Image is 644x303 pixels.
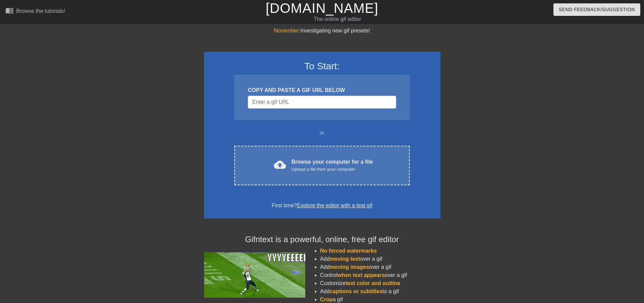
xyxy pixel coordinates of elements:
h3: To Start: [213,61,432,72]
span: captions or subtitles [330,288,382,294]
div: The online gif editor [218,15,457,23]
span: moving text [330,256,360,262]
span: cloud_upload [274,159,286,171]
span: menu_book [5,6,14,15]
div: Browse your computer for a file [291,158,373,173]
li: Control over a gif [320,271,440,279]
a: [DOMAIN_NAME] [266,1,378,16]
span: text color and outline [345,280,400,286]
a: Explore the editor with a test gif [297,203,372,208]
div: or [221,129,423,137]
li: Add over a gif [320,263,440,271]
div: COPY AND PASTE A GIF URL BELOW [248,86,396,94]
span: November: [274,28,300,33]
input: Username [248,96,396,109]
li: Add over a gif [320,255,440,263]
h4: Gifntext is a powerful, online, free gif editor [204,235,440,244]
span: Send Feedback/Suggestion [559,5,635,14]
li: Customize [320,279,440,287]
a: Browse the tutorials! [5,6,65,17]
div: Investigating new gif presets! [204,27,440,35]
span: when text appears [337,272,385,278]
div: Browse the tutorials! [16,8,65,14]
img: football_small.gif [204,252,305,298]
div: First time? [213,202,432,210]
span: moving images [330,264,369,270]
div: Upload a file from your computer [291,166,373,173]
button: Send Feedback/Suggestion [553,3,640,16]
li: Add to a gif [320,287,440,296]
span: Crop [320,297,333,302]
span: No forced watermarks [320,248,377,254]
